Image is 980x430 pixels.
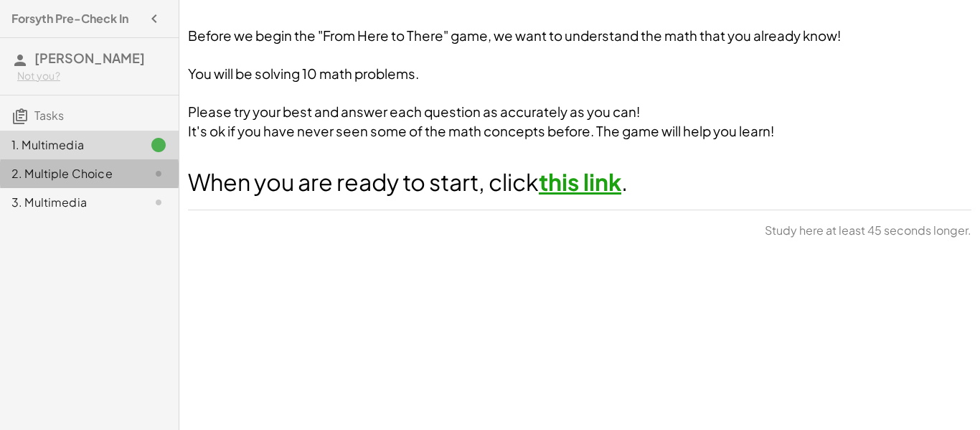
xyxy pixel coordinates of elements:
span: Study here at least 45 seconds longer. [765,222,971,239]
div: 1. Multimedia [11,136,127,154]
i: Task not started. [150,194,167,211]
div: 2. Multiple Choice [11,165,127,182]
span: Please try your best and answer each question as accurately as you can! [188,103,640,120]
span: Before we begin the "From Here to There" game, we want to understand the math that you already know! [188,27,841,44]
h4: Forsyth Pre-Check In [11,10,128,27]
span: You will be solving 10 math problems. [188,65,419,82]
div: Not you? [17,69,167,83]
span: When you are ready to start, click [188,167,539,196]
a: this link [539,167,621,196]
i: Task finished. [150,136,167,154]
span: It's ok if you have never seen some of the math concepts before. The game will help you learn! [188,123,774,139]
span: . [621,167,628,196]
span: Tasks [34,108,64,123]
span: [PERSON_NAME] [34,50,145,66]
div: 3. Multimedia [11,194,127,211]
i: Task not started. [150,165,167,182]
